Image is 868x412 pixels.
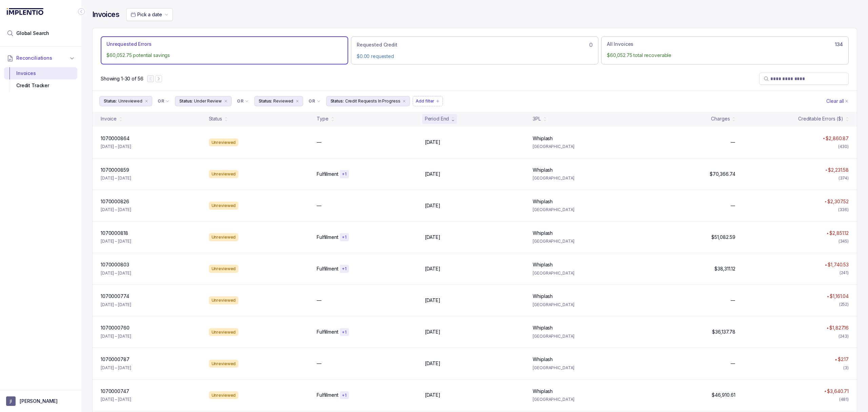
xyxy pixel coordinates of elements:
[533,364,633,371] p: [GEOGRAPHIC_DATA]
[101,261,129,268] p: 1070000803
[607,41,633,48] p: All Invoices
[158,98,170,104] li: Filter Chip Connector undefined
[317,139,321,146] p: —
[825,96,850,106] button: Clear Filters
[533,301,633,308] p: [GEOGRAPHIC_DATA]
[9,79,72,92] div: Credit Tracker
[99,96,152,106] button: Filter Chip Unreviewed
[16,30,49,37] span: Global Search
[331,98,344,105] p: Status:
[6,396,75,406] button: User initials[PERSON_NAME]
[101,270,131,277] p: [DATE] – [DATE]
[826,98,844,105] p: Clear all
[118,98,142,105] p: Unreviewed
[731,297,735,304] p: —
[179,98,193,105] p: Status:
[533,356,553,363] p: Whiplash
[101,396,131,403] p: [DATE] – [DATE]
[317,360,321,367] p: —
[835,42,843,47] h6: 134
[838,206,849,213] div: (336)
[99,96,825,106] ul: Filter Group
[317,297,321,304] p: —
[158,98,164,104] p: OR
[714,265,735,272] p: $38,311.12
[209,328,239,336] div: Unreviewed
[824,390,826,392] img: red pointer upwards
[101,115,117,122] div: Invoice
[425,139,440,146] p: [DATE]
[711,234,735,241] p: $51,082.59
[825,169,827,171] img: red pointer upwards
[342,235,347,240] p: + 1
[607,52,843,59] p: $60,052.75 total recoverable
[345,98,400,105] p: Credit Requests In Progress
[101,75,143,82] p: Showing 1-30 of 56
[342,330,347,335] p: + 1
[425,265,440,272] p: [DATE]
[101,324,130,331] p: 1070000760
[827,327,829,329] img: red pointer upwards
[155,96,172,106] button: Filter Chip Connector undefined
[425,202,440,209] p: [DATE]
[175,96,232,106] button: Filter Chip Under Review
[401,98,407,104] div: remove content
[425,329,440,335] p: [DATE]
[829,230,849,237] p: $2,851.12
[144,98,149,104] div: remove content
[342,171,347,177] p: + 1
[835,359,837,360] img: red pointer upwards
[106,41,151,48] p: Unrequested Errors
[711,115,730,122] div: Charges
[533,238,633,245] p: [GEOGRAPHIC_DATA]
[533,324,553,331] p: Whiplash
[533,293,553,300] p: Whiplash
[101,364,131,371] p: [DATE] – [DATE]
[827,296,829,297] img: red pointer upwards
[827,232,829,234] img: red pointer upwards
[843,364,849,371] div: (3)
[798,115,843,122] div: Creditable Errors ($)
[101,333,131,340] p: [DATE] – [DATE]
[155,75,162,82] button: Next Page
[101,238,131,245] p: [DATE] – [DATE]
[209,115,222,122] div: Status
[309,98,315,104] p: OR
[533,167,553,173] p: Whiplash
[237,98,249,104] li: Filter Chip Connector undefined
[829,324,849,331] p: $1,827.16
[317,115,328,122] div: Type
[101,167,129,173] p: 1070000859
[209,170,239,178] div: Unreviewed
[104,98,117,105] p: Status:
[533,388,553,395] p: Whiplash
[254,96,303,106] button: Filter Chip Reviewed
[839,175,849,182] div: (374)
[533,143,633,150] p: [GEOGRAPHIC_DATA]
[101,175,131,182] p: [DATE] – [DATE]
[825,264,827,266] img: red pointer upwards
[839,396,849,403] div: (481)
[357,53,593,60] p: $0.00 requested
[416,98,434,105] p: Add filter
[425,392,440,398] p: [DATE]
[101,75,143,82] div: Remaining page entries
[317,171,338,177] p: Fulfillment
[342,266,347,271] p: + 1
[533,206,633,213] p: [GEOGRAPHIC_DATA]
[731,139,735,146] p: —
[710,171,735,177] p: $70,366.74
[342,393,347,398] p: + 1
[209,296,239,304] div: Unreviewed
[425,115,449,122] div: Period End
[413,96,443,106] button: Filter Chip Add filter
[533,115,541,122] div: 3PL
[4,51,77,65] button: Reconciliations
[137,12,162,17] span: Pick a date
[731,202,735,209] p: —
[533,261,553,268] p: Whiplash
[295,98,300,104] div: remove content
[827,198,849,205] p: $2,307.52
